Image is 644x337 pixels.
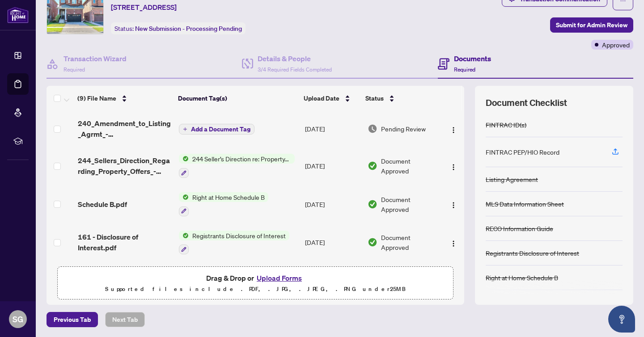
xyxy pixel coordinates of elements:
[368,161,377,171] img: Document Status
[254,272,305,284] button: Upload Forms
[608,306,635,333] button: Open asap
[300,86,362,111] th: Upload Date
[174,86,300,111] th: Document Tag(s)
[602,40,630,50] span: Approved
[365,93,384,103] span: Status
[179,231,289,255] button: Status IconRegistrants Disclosure of Interest
[301,111,364,147] td: [DATE]
[301,261,364,300] td: [DATE]
[368,199,377,209] img: Document Status
[450,240,457,247] img: Logo
[13,313,23,325] span: SG
[301,147,364,185] td: [DATE]
[486,97,567,109] span: Document Checklist
[74,86,174,111] th: (9) File Name
[258,53,332,64] h4: Details & People
[381,156,439,176] span: Document Approved
[64,53,127,64] h4: Transaction Wizard
[381,124,426,134] span: Pending Review
[58,267,453,300] span: Drag & Drop orUpload FormsSupported files include .PDF, .JPG, .JPEG, .PNG under25MB
[179,154,295,178] button: Status Icon244 Seller’s Direction re: Property/Offers
[446,122,461,136] button: Logo
[206,272,305,284] span: Drag & Drop or
[179,192,268,216] button: Status IconRight at Home Schedule B
[7,7,29,23] img: logo
[179,192,189,202] img: Status Icon
[550,17,633,33] button: Submit for Admin Review
[258,66,332,73] span: 3/4 Required Fields Completed
[486,199,564,209] div: MLS Data Information Sheet
[454,66,475,73] span: Required
[446,159,461,173] button: Logo
[78,232,172,253] span: 161 - Disclosure of Interest.pdf
[179,123,254,135] button: Add a Document Tag
[486,120,526,130] div: FINTRAC ID(s)
[446,197,461,211] button: Logo
[556,18,627,32] span: Submit for Admin Review
[191,126,250,132] span: Add a Document Tag
[189,192,268,202] span: Right at Home Schedule B
[78,118,172,139] span: 240_Amendment_to_Listing_Agrmt_-_Price_Change_Extension_Amendment__A__-_PropTx-[PERSON_NAME].pdf
[486,223,553,233] div: RECO Information Guide
[189,154,295,164] span: 244 Seller’s Direction re: Property/Offers
[450,164,457,171] img: Logo
[454,53,491,64] h4: Documents
[78,155,172,177] span: 244_Sellers_Direction_Regarding_Property_Offers_-_PropTx-[PERSON_NAME].pdf
[486,248,579,258] div: Registrants Disclosure of Interest
[381,194,439,214] span: Document Approved
[183,127,187,131] span: plus
[301,223,364,262] td: [DATE]
[304,93,339,103] span: Upload Date
[135,25,242,33] span: New Submission - Processing Pending
[362,86,440,111] th: Status
[486,147,559,157] div: FINTRAC PEP/HIO Record
[189,231,289,240] span: Registrants Disclosure of Interest
[381,232,439,252] span: Document Approved
[486,174,538,184] div: Listing Agreement
[446,235,461,249] button: Logo
[450,126,457,134] img: Logo
[111,22,246,34] div: Status:
[54,312,91,327] span: Previous Tab
[301,185,364,223] td: [DATE]
[63,284,448,295] p: Supported files include .PDF, .JPG, .JPEG, .PNG under 25 MB
[77,93,116,103] span: (9) File Name
[78,199,127,210] span: Schedule B.pdf
[179,154,189,164] img: Status Icon
[368,124,377,134] img: Document Status
[486,273,558,282] div: Right at Home Schedule B
[111,2,177,13] span: [STREET_ADDRESS]
[105,312,145,327] button: Next Tab
[179,124,254,135] button: Add a Document Tag
[368,237,377,247] img: Document Status
[47,312,98,327] button: Previous Tab
[179,231,189,240] img: Status Icon
[64,66,85,73] span: Required
[450,202,457,209] img: Logo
